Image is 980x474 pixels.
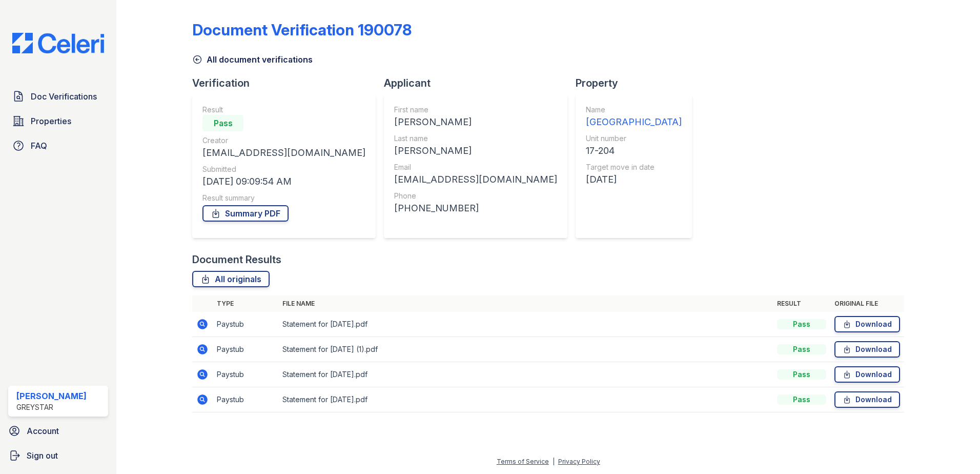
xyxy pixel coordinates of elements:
[586,144,682,158] div: 17-204
[586,105,682,129] a: Name [GEOGRAPHIC_DATA]
[4,421,112,441] a: Account
[558,458,600,465] a: Privacy Policy
[213,312,278,337] td: Paystub
[213,362,278,387] td: Paystub
[777,344,826,354] div: Pass
[192,21,412,39] div: Document Verification 190078
[202,174,365,189] div: [DATE] 09:09:54 AM
[192,252,281,267] div: Document Results
[8,111,108,131] a: Properties
[834,366,900,383] a: Download
[394,144,557,158] div: [PERSON_NAME]
[202,135,365,146] div: Creator
[394,115,557,129] div: [PERSON_NAME]
[394,162,557,172] div: Email
[834,391,900,408] a: Download
[213,387,278,412] td: Paystub
[202,105,365,115] div: Result
[31,140,47,152] span: FAQ
[4,445,112,466] a: Sign out
[834,341,900,358] a: Download
[278,295,773,312] th: File name
[394,172,557,187] div: [EMAIL_ADDRESS][DOMAIN_NAME]
[31,90,97,103] span: Doc Verifications
[394,105,557,115] div: First name
[830,295,904,312] th: Original file
[394,191,557,201] div: Phone
[202,115,243,131] div: Pass
[278,387,773,412] td: Statement for [DATE].pdf
[202,193,365,203] div: Result summary
[27,449,58,462] span: Sign out
[8,135,108,156] a: FAQ
[497,458,549,465] a: Terms of Service
[586,172,682,187] div: [DATE]
[586,162,682,172] div: Target move in date
[16,402,87,412] div: Greystar
[384,76,576,90] div: Applicant
[192,271,270,287] a: All originals
[16,390,87,402] div: [PERSON_NAME]
[394,201,557,215] div: [PHONE_NUMBER]
[278,337,773,362] td: Statement for [DATE] (1).pdf
[553,458,555,465] div: |
[576,76,700,90] div: Property
[586,105,682,115] div: Name
[202,164,365,174] div: Submitted
[202,146,365,160] div: [EMAIL_ADDRESS][DOMAIN_NAME]
[192,76,384,90] div: Verification
[773,295,830,312] th: Result
[192,53,313,66] a: All document verifications
[834,316,900,332] a: Download
[278,312,773,337] td: Statement for [DATE].pdf
[31,115,71,127] span: Properties
[27,425,59,437] span: Account
[777,394,826,405] div: Pass
[777,369,826,380] div: Pass
[8,86,108,107] a: Doc Verifications
[394,133,557,144] div: Last name
[278,362,773,387] td: Statement for [DATE].pdf
[213,337,278,362] td: Paystub
[586,115,682,129] div: [GEOGRAPHIC_DATA]
[202,205,289,222] a: Summary PDF
[777,319,826,329] div: Pass
[586,133,682,144] div: Unit number
[4,33,112,53] img: CE_Logo_Blue-a8612792a0a2168367f1c8372b55b34899dd931a85d93a1a3d3e32e68fde9ad4.png
[213,295,278,312] th: Type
